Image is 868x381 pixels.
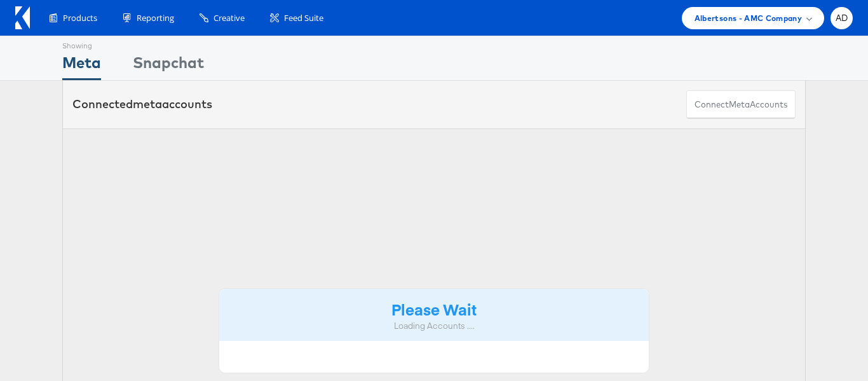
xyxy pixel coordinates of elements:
[62,36,101,52] div: Showing
[695,11,802,25] span: Albertsons - AMC Company
[391,298,477,319] strong: Please Wait
[62,52,101,80] div: Meta
[133,97,162,111] span: meta
[137,12,174,24] span: Reporting
[72,96,212,113] div: Connected accounts
[836,14,848,22] span: AD
[229,320,639,332] div: Loading Accounts ....
[214,12,245,24] span: Creative
[686,90,796,119] button: ConnectmetaAccounts
[729,99,750,111] span: meta
[284,12,323,24] span: Feed Suite
[133,52,204,80] div: Snapchat
[63,12,97,24] span: Products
